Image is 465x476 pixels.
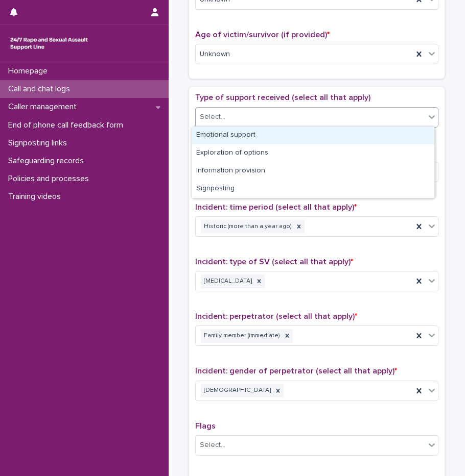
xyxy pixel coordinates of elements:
[195,312,357,320] span: Incident: perpetrator (select all that apply)
[4,84,78,94] p: Call and chat logs
[4,192,69,202] p: Training videos
[195,93,370,102] span: Type of support received (select all that apply)
[192,144,434,162] div: Exploration of options
[4,102,85,112] p: Caller management
[201,274,253,288] div: [MEDICAL_DATA]
[192,162,434,180] div: Information provision
[4,66,56,76] p: Homepage
[192,127,434,144] div: Emotional support
[195,422,216,430] span: Flags
[4,120,131,130] p: End of phone call feedback form
[4,156,92,166] p: Safeguarding records
[200,49,230,60] span: Unknown
[195,367,397,375] span: Incident: gender of perpetrator (select all that apply)
[195,31,330,39] span: Age of victim/survivor (if provided)
[201,384,272,397] div: [DEMOGRAPHIC_DATA]
[192,180,434,198] div: Signposting
[200,440,225,450] div: Select...
[195,203,357,211] span: Incident: time period (select all that apply)
[201,329,282,343] div: Family member (immediate)
[195,258,353,266] span: Incident: type of SV (select all that apply)
[4,174,97,184] p: Policies and processes
[200,112,225,122] div: Select...
[4,138,75,148] p: Signposting links
[201,220,293,234] div: Historic (more than a year ago)
[8,33,90,54] img: rhQMoQhaT3yELyF149Cw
